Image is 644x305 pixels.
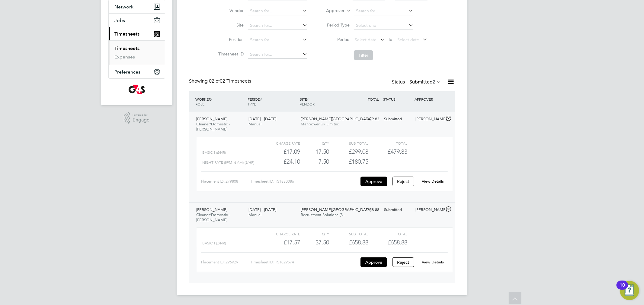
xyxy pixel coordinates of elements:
[354,50,373,60] button: Filter
[317,8,344,14] label: Approver
[368,230,407,237] div: Total
[248,207,276,212] span: [DATE] - [DATE]
[382,205,413,215] div: Submitted
[109,14,165,27] button: Jobs
[108,85,165,94] a: Go to home page
[201,257,251,267] div: Placement ID: 296929
[203,150,226,155] span: Basic 1 (£/HR)
[301,207,371,212] span: [PERSON_NAME][GEOGRAPHIC_DATA]
[261,237,300,247] div: £17.57
[194,94,246,109] div: WORKER
[392,78,443,86] div: Status
[248,50,307,59] input: Search for...
[197,121,230,132] span: Cleaner/Domestic - [PERSON_NAME]
[300,140,329,147] div: QTY
[261,157,300,167] div: £24.10
[413,114,444,124] div: [PERSON_NAME]
[211,97,212,102] span: /
[115,31,140,37] span: Timesheets
[197,116,228,121] span: [PERSON_NAME]
[300,237,329,247] div: 37.50
[124,112,149,124] a: Powered byEngage
[248,7,307,15] input: Search for...
[216,37,244,42] label: Position
[203,241,226,245] span: Basic 1 (£/HR)
[422,259,444,265] a: View Details
[410,79,442,85] label: Submitted
[251,257,359,267] div: Timesheet ID: TS1829574
[109,65,165,78] button: Preferences
[382,114,413,124] div: Submitted
[197,207,228,212] span: [PERSON_NAME]
[388,239,407,246] span: £658.88
[248,36,307,44] input: Search for...
[248,102,256,106] span: TYPE
[196,102,205,106] span: ROLE
[300,157,329,167] div: 7.50
[354,7,413,15] input: Search for...
[351,114,382,124] div: £479.83
[388,148,407,155] span: £479.83
[300,147,329,157] div: 17.50
[301,212,347,217] span: Recruitment Solutions (S…
[216,8,244,13] label: Vendor
[248,21,307,30] input: Search for...
[261,97,262,102] span: /
[115,17,125,23] span: Jobs
[392,177,414,186] button: Reject
[329,147,368,157] div: £299.08
[307,97,308,102] span: /
[129,85,145,94] img: g4s-logo-retina.png
[261,230,300,237] div: Charge rate
[329,140,368,147] div: Sub Total
[189,78,253,84] div: Showing
[301,121,339,127] span: Manpower Uk Limited
[329,157,368,167] div: £180.75
[620,281,639,300] button: Open Resource Center, 10 new notifications
[115,69,141,75] span: Preferences
[360,177,387,186] button: Approve
[382,94,413,105] div: STATUS
[209,78,252,84] span: 02 Timesheets
[422,179,444,184] a: View Details
[248,121,261,127] span: Manual
[301,116,371,121] span: [PERSON_NAME][GEOGRAPHIC_DATA]
[354,21,413,30] input: Select one
[355,37,376,42] span: Select date
[115,54,135,60] a: Expenses
[115,46,140,51] a: Timesheets
[298,94,351,109] div: SITE
[322,22,350,28] label: Period Type
[433,79,436,85] span: 2
[216,22,244,28] label: Site
[133,118,149,123] span: Engage
[209,78,220,84] span: 02 of
[261,147,300,157] div: £17.09
[386,36,394,43] span: To
[360,257,387,267] button: Approve
[620,285,625,293] div: 10
[216,51,244,57] label: Timesheet ID
[329,230,368,237] div: Sub Total
[109,40,165,65] div: Timesheets
[115,4,134,10] span: Network
[397,37,419,42] span: Select date
[300,230,329,237] div: QTY
[368,140,407,147] div: Total
[109,27,165,40] button: Timesheets
[322,37,350,42] label: Period
[413,205,444,215] div: [PERSON_NAME]
[351,205,382,215] div: £658.88
[251,177,359,186] div: Timesheet ID: TS1830086
[248,212,261,217] span: Manual
[329,237,368,247] div: £658.88
[203,160,255,165] span: Night Rate (8pm- 6 am) (£/HR)
[300,102,315,106] span: VENDOR
[392,257,414,267] button: Reject
[201,177,251,186] div: Placement ID: 279808
[197,212,230,222] span: Cleaner/Domestic - [PERSON_NAME]
[246,94,298,109] div: PERIOD
[261,140,300,147] div: Charge rate
[133,112,149,118] span: Powered by
[413,94,444,105] div: APPROVER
